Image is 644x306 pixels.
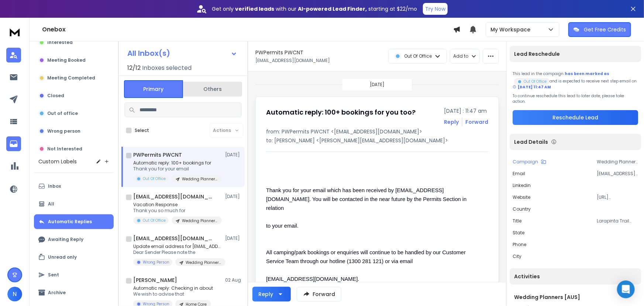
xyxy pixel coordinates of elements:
[568,22,631,37] button: Get Free Credits
[513,183,531,188] p: linkedin
[133,208,222,214] p: Thank you so much for
[510,268,641,285] div: Activities
[225,152,242,158] p: [DATE]
[404,53,432,59] p: Out Of Office
[183,81,242,97] button: Others
[266,276,359,282] span: [EMAIL_ADDRESS][DOMAIN_NAME].
[34,124,114,139] button: Wrong person
[34,53,114,68] button: Meeting Booked
[597,159,638,165] p: Wedding Planners [AUS]
[47,128,80,134] p: Wrong person
[34,285,114,300] button: Archive
[7,287,22,302] button: N
[252,287,291,302] button: Reply
[513,84,551,90] div: [DATE] 11:47 AM
[133,151,182,159] h1: PWPermits PWCNT
[255,49,303,56] h1: PWPermits PWCNT
[597,194,638,200] p: [URL][DOMAIN_NAME]
[425,5,445,13] p: Try Now
[133,291,213,297] p: We wish to advise that
[34,71,114,85] button: Meeting Completed
[133,235,214,242] h1: [EMAIL_ADDRESS][DOMAIN_NAME]
[48,201,54,207] p: All
[370,82,385,88] p: [DATE]
[47,146,82,152] p: Not Interested
[266,187,468,211] span: Thank you for your email which has been received by [EMAIL_ADDRESS][DOMAIN_NAME]. You will be con...
[143,176,166,181] p: Out Of Office
[297,287,341,302] button: Forward
[34,232,114,247] button: Awaiting Reply
[513,230,524,236] p: state
[34,142,114,156] button: Not Interested
[186,260,221,265] p: Wedding Planners [AUS]
[514,138,548,146] p: Lead Details
[34,35,114,50] button: Interested
[513,159,546,165] button: Campaign
[133,202,222,208] p: Vacation Response
[34,88,114,103] button: Closed
[133,244,222,249] p: Update email address for [EMAIL_ADDRESS][DOMAIN_NAME]
[597,171,638,177] p: [EMAIL_ADDRESS][DOMAIN_NAME]
[48,254,77,260] p: Unread only
[258,290,273,298] div: Reply
[34,214,114,229] button: Automatic Replies
[266,249,467,264] span: All camping/park bookings or enquiries will continue to be handled by our Customer Service Team t...
[490,26,533,33] p: My Workspace
[513,218,521,224] p: title
[513,194,530,200] p: website
[444,118,459,126] button: Reply
[266,107,416,118] h1: Automatic reply: 100+ bookings for you too?
[34,268,114,282] button: Sent
[617,280,635,298] div: Open Intercom Messenger
[513,242,526,248] p: Phone
[514,50,560,58] p: Lead Reschedule
[513,254,521,259] p: city
[47,40,73,45] p: Interested
[133,193,214,200] h1: [EMAIL_ADDRESS][DOMAIN_NAME]
[34,106,114,121] button: Out of office
[513,71,638,90] div: This lead in the campaign and is expected to receive next step email on
[124,80,183,98] button: Primary
[465,118,488,126] div: Forward
[34,179,114,194] button: Inbox
[142,64,192,72] h3: Inboxes selected
[513,159,538,165] p: Campaign
[133,166,222,172] p: Thank you for your email
[182,176,217,182] p: Wedding Planners [AUS]
[266,137,488,144] p: to: [PERSON_NAME] <[PERSON_NAME][EMAIL_ADDRESS][DOMAIN_NAME]>
[255,58,330,64] p: [EMAIL_ADDRESS][DOMAIN_NAME]
[513,206,531,212] p: country
[127,50,170,57] h1: All Inbox(s)
[133,249,222,255] p: Dear Sender Please note the
[34,197,114,211] button: All
[597,218,638,224] p: Larapinta Trail Trek Support
[212,5,417,13] p: Get only with our starting at $22/mo
[133,285,213,291] p: Automatic reply: Checking in about
[266,128,488,135] p: from: PWPermits PWCNT <[EMAIL_ADDRESS][DOMAIN_NAME]>
[47,93,64,99] p: Closed
[7,25,22,39] img: logo
[182,218,217,224] p: Wedding Planners [AUS]
[48,219,92,225] p: Automatic Replies
[225,235,242,241] p: [DATE]
[143,259,169,265] p: Wrong Person
[514,293,637,301] h1: Wedding Planners [AUS]
[48,183,61,189] p: Inbox
[121,46,243,61] button: All Inbox(s)
[133,160,222,166] p: Automatic reply: 100+ bookings for
[584,26,626,33] p: Get Free Credits
[48,272,59,278] p: Sent
[225,194,242,200] p: [DATE]
[298,5,367,13] strong: AI-powered Lead Finder,
[513,110,638,125] button: Reschedule Lead
[524,79,547,84] p: Out Of Office
[266,223,299,229] span: to your email.
[48,290,66,296] p: Archive
[453,53,468,59] p: Add to
[225,277,242,283] p: 02 Aug
[143,218,166,223] p: Out Of Office
[423,3,448,15] button: Try Now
